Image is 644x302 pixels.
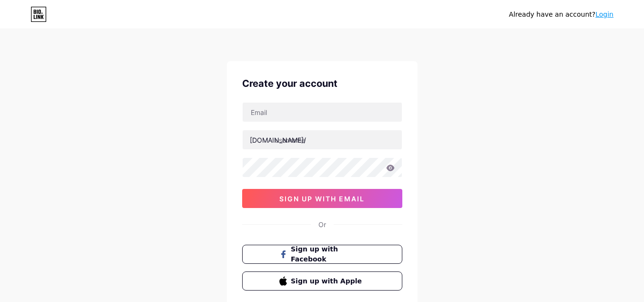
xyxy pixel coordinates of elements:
span: sign up with email [279,195,365,203]
span: Sign up with Apple [291,276,365,286]
button: Sign up with Facebook [242,245,402,264]
input: username [243,130,402,149]
div: Create your account [242,76,402,91]
button: sign up with email [242,189,402,208]
div: Or [318,219,326,229]
span: Sign up with Facebook [291,244,365,264]
input: Email [243,103,402,122]
button: Sign up with Apple [242,271,402,291]
div: Already have an account? [509,10,613,20]
div: [DOMAIN_NAME]/ [250,135,306,145]
a: Login [595,10,613,18]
